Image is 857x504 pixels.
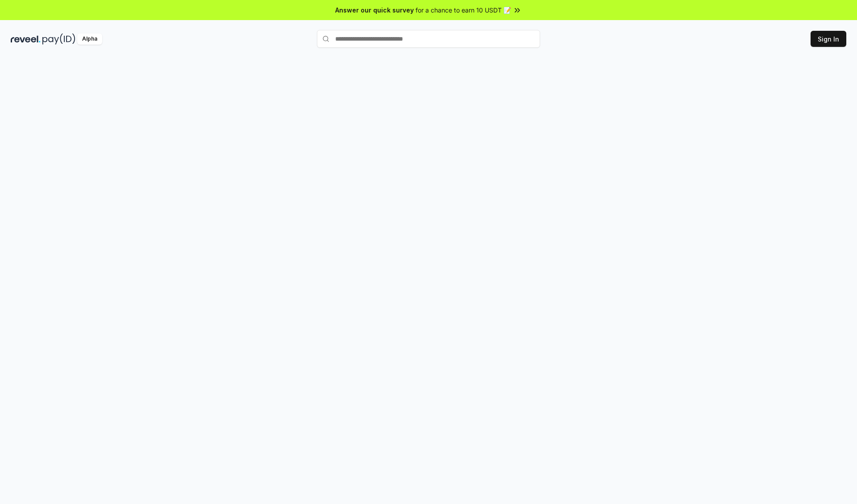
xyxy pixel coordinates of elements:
img: pay_id [42,33,75,45]
img: reveel_dark [11,33,41,45]
span: for a chance to earn 10 USDT 📝 [416,5,511,15]
div: Alpha [77,33,102,45]
button: Sign In [811,31,846,47]
span: Answer our quick survey [335,5,414,15]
